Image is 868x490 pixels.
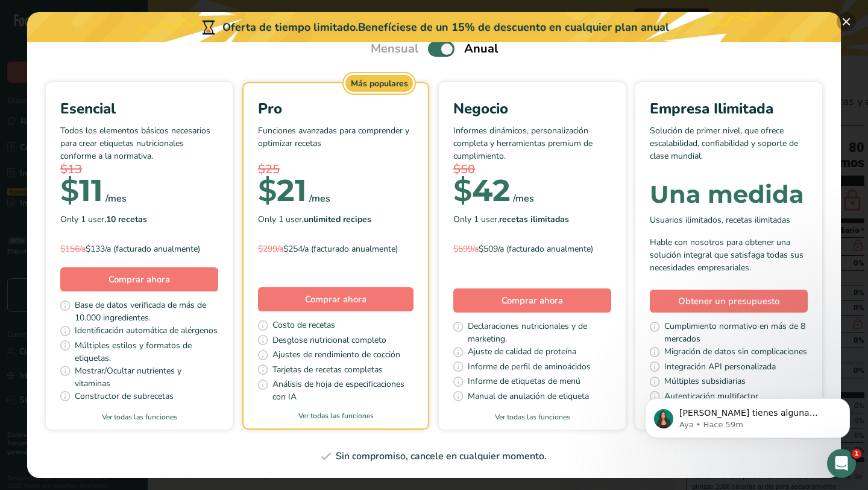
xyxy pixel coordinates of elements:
[46,412,233,422] a: Ver todas las funciones
[102,412,177,422] font: Ver todas las funciones
[499,214,569,225] font: recetas ilimitadas
[298,411,374,421] font: Ver todas las funciones
[108,273,170,285] font: Comprar ahora
[277,172,307,209] font: 21
[258,99,282,118] font: Pro
[336,450,547,463] font: Sin compromiso, cancele en cualquier momento.
[75,390,174,402] font: Constructor de subrecetas
[309,192,330,205] font: /mes
[86,243,200,255] font: $133/a (facturado anualmente)
[351,78,408,89] font: Más populares
[854,450,859,457] font: 1
[60,213,147,226] span: Only 1 user,
[468,375,580,387] font: Informe de etiquetas de menú
[468,361,591,372] font: Informe de perfil de aminoácidos
[79,172,103,209] font: 11
[258,287,414,311] button: Comprar ahora
[106,214,147,225] font: 10 recetas
[258,161,280,177] font: $25
[650,237,804,273] font: Hable con nosotros para obtener una solución integral que satisfaga todas sus necesidades empresa...
[60,172,79,209] font: $
[358,20,669,34] font: Benefíciese de un 15% de descuento en cualquier plan anual
[678,295,779,307] font: Obtener un presupuesto
[371,40,418,57] font: Mensual
[479,243,593,255] font: $509/a (facturado anualmente)
[75,340,192,364] font: Múltiples estilos y formatos de etiquetas.
[453,243,479,255] font: $599/a
[60,99,116,118] font: Esencial
[60,125,210,162] font: Todos los elementos básicos necesarios para crear etiquetas nutricionales conforme a la normativa.
[244,410,428,421] a: Ver todas las funciones
[468,346,576,357] font: Ajuste de calidad de proteína
[272,319,335,331] font: Costo de recetas
[650,125,798,162] font: Solución de primer nivel, que ofrece escalabilidad, confiabilidad y soporte de clase mundial.
[453,161,475,177] font: $50
[305,293,366,305] font: Comprar ahora
[272,364,383,375] font: Tarjetas de recetas completas
[75,365,181,389] font: Mostrar/Ocultar nutrientes y vitaminas
[272,349,400,360] font: Ajustes de rendimiento de cocción
[75,325,218,336] font: Identificación automática de alérgenos
[258,125,409,149] font: Funciones avanzadas para comprender y optimizar recetas
[272,378,404,402] font: Análisis de hoja de especificaciones con IA
[105,192,127,205] font: /mes
[453,172,472,209] font: $
[495,412,570,422] font: Ver todas las funciones
[60,243,86,255] font: $156/a
[664,320,805,345] font: Cumplimiento normativo en más de 8 mercados
[258,243,283,255] font: $299/a
[453,213,569,226] span: Only 1 user,
[222,20,358,34] font: Oferta de tiempo limitado.
[472,172,511,209] font: 42
[283,243,398,255] font: $254/a (facturado anualmente)
[258,172,277,209] font: $
[453,288,611,313] button: Comprar ahora
[453,125,593,162] font: Informes dinámicos, personalización completa y herramientas premium de cumplimiento.
[650,99,773,118] font: Empresa Ilimitada
[627,373,868,457] iframe: Mensaje de notificaciones del intercomunicador
[650,179,804,209] font: Una medida
[60,267,218,291] button: Comprar ahora
[502,294,563,307] font: Comprar ahora
[60,161,82,177] font: $13
[272,334,386,346] font: Desglose nutricional completo
[650,214,790,226] font: Usuarios ilimitados, recetas ilimitadas
[827,449,856,478] iframe: Chat en vivo de Intercom
[464,40,498,57] font: Anual
[664,361,776,372] font: Integración API personalizada
[304,214,371,225] b: unlimited recipes
[513,192,534,205] font: /mes
[453,99,508,118] font: Negocio
[468,390,589,402] font: Manual de anulación de etiqueta
[258,213,371,226] span: Only 1 user,
[439,412,626,422] a: Ver todas las funciones
[664,346,807,357] font: Migración de datos sin complicaciones
[650,290,808,313] a: Obtener un presupuesto
[75,299,206,323] font: Base de datos verificada de más de 10.000 ingredientes.
[468,320,587,345] font: Declaraciones nutricionales y de marketing.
